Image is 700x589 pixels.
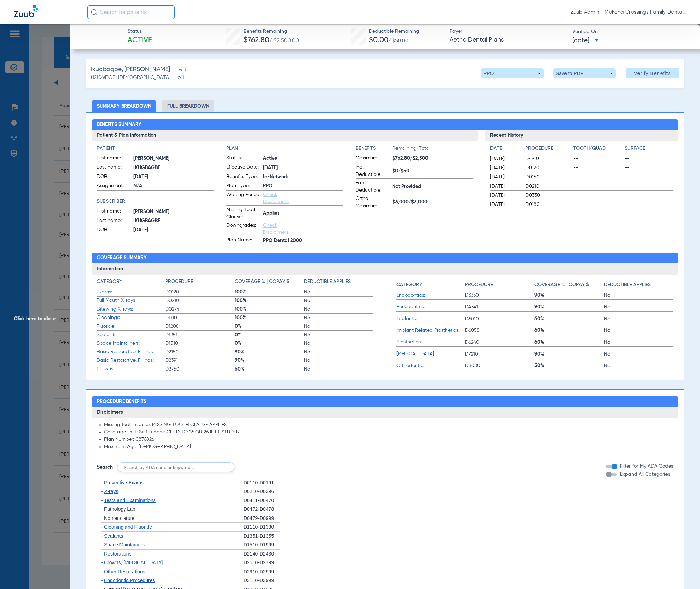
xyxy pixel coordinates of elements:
[127,28,152,35] span: Status
[243,550,280,559] div: D2140-D2430
[104,515,134,521] span: Nomenclature
[104,480,144,485] span: Preventive Exams
[97,145,214,152] app-breakdown-title: Patient
[604,304,673,311] span: No
[525,201,571,208] span: D0180
[92,130,478,141] h3: Patient & Plan Information
[243,478,280,487] div: D0110-D0191
[625,183,673,190] span: --
[465,339,534,346] span: D6240
[388,38,408,43] span: / $50.00
[573,145,622,155] app-breakdown-title: Tooth/Quad
[101,577,103,583] span: +
[604,278,673,291] app-breakdown-title: Deductible Applies
[392,167,473,175] span: $0/$50
[243,496,280,505] div: D0411-D0470
[573,183,622,190] span: --
[165,366,235,373] span: D2750
[97,306,165,313] span: Bitewing X-rays:
[14,5,38,17] img: Zuub Logo
[304,278,351,285] h4: Deductible Applies
[101,524,103,530] span: +
[604,292,673,299] span: No
[235,366,304,373] span: 60%
[356,164,390,178] span: Ind. Deductible:
[165,289,235,296] span: D0120
[243,505,280,514] div: D0472-D0478
[263,173,344,181] span: In-Network
[490,164,519,171] span: [DATE]
[104,489,118,494] span: X-rays
[226,164,261,172] span: Effective Date:
[165,278,193,285] h4: Procedure
[304,289,373,296] span: No
[104,437,673,443] li: Plan Number: 0876826
[465,292,534,299] span: D3330
[573,155,622,162] span: --
[396,350,465,358] span: [MEDICAL_DATA]:
[97,289,165,296] span: Exams:
[625,164,673,171] span: --
[625,155,673,162] span: --
[97,464,113,471] span: Search
[625,173,673,180] span: --
[573,145,622,152] h4: Tooth/Quad
[263,155,344,162] span: Active
[226,222,261,236] span: Downgrades:
[525,173,571,180] span: D0150
[490,145,519,152] h4: Date
[101,480,103,485] span: +
[243,540,280,550] div: D1510-D1999
[178,67,185,74] span: Edit
[356,155,390,163] span: Maximum:
[97,348,165,356] span: Basic Restorative, Fillings:
[490,183,519,190] span: [DATE]
[165,306,235,313] span: D0274
[604,281,651,289] h4: Deductible Applies
[304,323,373,330] span: No
[263,182,344,190] span: PPO
[396,362,465,370] span: Orthodontics:
[571,9,686,16] span: Zuub Admin - Mokena Crossings Family Dental
[553,68,616,78] button: Save to PDF
[396,338,465,346] span: Prosthetics:
[243,514,280,523] div: D0479-D0999
[243,567,280,576] div: D2910-D2999
[465,304,534,311] span: D4341
[534,327,604,334] span: 60%
[97,331,165,338] span: Sealants:
[243,576,280,585] div: D3110-D3999
[97,198,214,205] h4: Subscriber
[97,340,165,347] span: Space Maintainers:
[625,192,673,199] span: --
[101,569,103,574] span: +
[604,362,673,369] span: No
[625,145,673,155] app-breakdown-title: Surface
[235,340,304,347] span: 0%
[101,498,103,503] span: +
[534,292,604,299] span: 90%
[97,357,165,364] span: Basic Restorative, Fillings:
[226,145,344,152] app-breakdown-title: Plan
[573,173,622,180] span: --
[243,532,280,541] div: D1351-D1355
[165,349,235,356] span: D2150
[625,201,673,208] span: --
[101,551,103,557] span: +
[235,314,304,321] span: 100%
[165,331,235,338] span: D1351
[226,206,261,221] span: Missing Tooth Clause:
[235,306,304,313] span: 100%
[485,130,678,141] h3: Recent History
[534,362,604,369] span: 50%
[604,315,673,322] span: No
[104,577,155,583] span: Endodontic Procedures
[235,357,304,364] span: 90%
[97,208,131,216] span: First name:
[304,366,373,373] span: No
[104,506,136,512] span: Pathology Lab
[104,444,673,450] li: Maximum Age: [DEMOGRAPHIC_DATA]
[369,37,388,44] span: $0.00
[604,339,673,346] span: No
[243,558,280,567] div: D2510-D2799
